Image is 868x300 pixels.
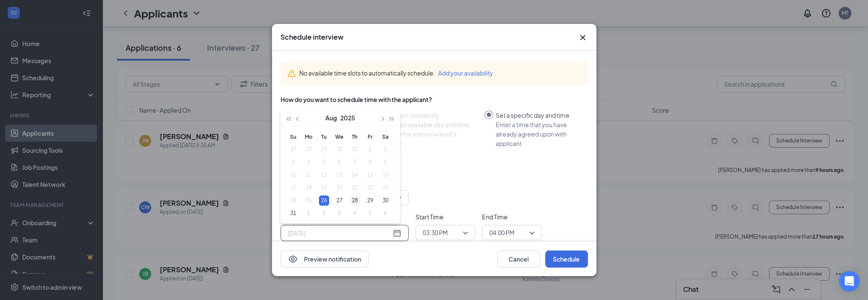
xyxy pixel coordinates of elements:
[489,226,514,239] span: 04:00 PM
[578,32,588,43] button: Close
[304,208,314,218] div: 1
[316,194,332,207] td: 2025-08-26
[350,208,360,218] div: 4
[301,207,316,220] td: 2025-09-01
[350,195,360,206] div: 28
[332,130,347,143] th: We
[316,207,332,220] td: 2025-09-02
[281,32,344,42] h3: Schedule interview
[301,130,316,143] th: Mo
[347,207,362,220] td: 2025-09-04
[365,208,375,218] div: 5
[415,212,475,221] span: Start Time
[288,208,298,218] div: 31
[288,228,391,238] input: Aug 26, 2025
[347,194,362,207] td: 2025-08-28
[281,95,588,104] div: How do you want to schedule time with the applicant?
[423,226,448,239] span: 03:30 PM
[319,208,329,218] div: 2
[497,250,540,268] button: Cancel
[286,130,301,143] th: Su
[380,208,391,218] div: 6
[482,212,542,221] span: End Time
[340,109,355,126] button: 2025
[378,194,393,207] td: 2025-08-30
[362,194,378,207] td: 2025-08-29
[438,68,493,78] button: Add your availability
[496,120,581,148] div: Enter a time that you have already agreed upon with applicant
[496,111,581,120] div: Set a specific day and time
[378,207,393,220] td: 2025-09-06
[325,109,337,126] button: Aug
[288,254,298,264] svg: Eye
[316,130,332,143] th: Tu
[286,207,301,220] td: 2025-08-31
[378,130,393,143] th: Sa
[362,130,378,143] th: Fr
[319,195,329,206] div: 26
[839,271,859,291] div: Open Intercom Messenger
[377,111,478,120] div: Select from availability
[334,195,345,206] div: 27
[362,207,378,220] td: 2025-09-05
[332,207,347,220] td: 2025-09-03
[281,250,368,268] button: EyePreview notification
[380,195,391,206] div: 30
[287,69,296,78] svg: Warning
[377,120,478,148] div: Choose an available day and time slot from the interview lead’s calendar
[347,130,362,143] th: Th
[365,195,375,206] div: 29
[578,32,588,43] svg: Cross
[334,208,345,218] div: 3
[299,68,581,78] div: No available time slots to automatically schedule.
[332,194,347,207] td: 2025-08-27
[545,250,588,268] button: Schedule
